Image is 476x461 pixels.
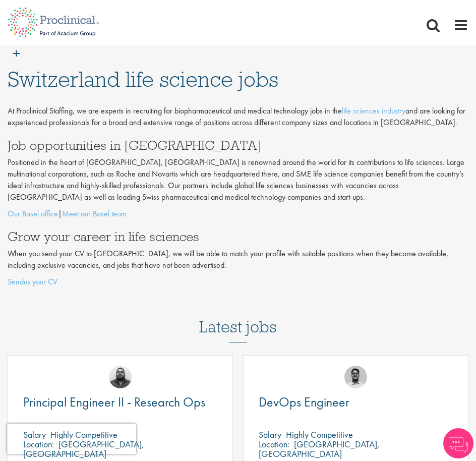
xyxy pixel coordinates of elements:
span: Location: [259,438,289,450]
p: When you send your CV to [GEOGRAPHIC_DATA], we will be able to match your profile with suitable p... [8,248,468,271]
p: Highly Competitive [286,429,353,440]
h3: Grow your career in life sciences [8,230,468,243]
span: Salary [259,429,281,440]
img: Timothy Deschamps [344,366,367,388]
h3: Latest jobs [199,293,277,342]
a: Meet our Basel team [62,208,127,219]
iframe: reCAPTCHA [7,424,136,454]
a: DevOps Engineer [259,396,453,409]
a: Our Basel office [8,208,58,219]
img: Ashley Bennett [109,366,132,388]
a: Sendus your CV [8,276,57,287]
p: | [8,208,468,220]
p: Positioned in the heart of [GEOGRAPHIC_DATA], [GEOGRAPHIC_DATA] is renowned around the world for ... [8,157,468,203]
a: life sciences industry [342,105,405,116]
span: Switzerland life science jobs [8,66,278,93]
h3: Job opportunities in [GEOGRAPHIC_DATA] [8,139,468,152]
span: Principal Engineer II - Research Ops [23,393,205,411]
p: At Proclinical Staffing, we are experts in recruiting for biopharmaceutical and medical technolog... [8,105,468,129]
span: DevOps Engineer [259,393,349,411]
a: Principal Engineer II - Research Ops [23,396,217,409]
img: Chatbot [443,428,473,458]
p: [GEOGRAPHIC_DATA], [GEOGRAPHIC_DATA] [259,438,380,459]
